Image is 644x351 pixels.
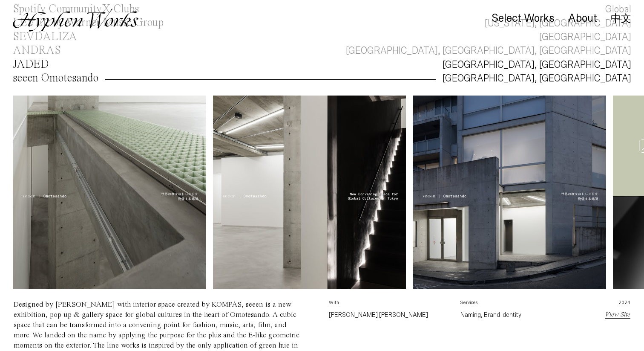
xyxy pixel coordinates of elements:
div: [GEOGRAPHIC_DATA], [GEOGRAPHIC_DATA] [443,72,631,85]
div: [GEOGRAPHIC_DATA], [GEOGRAPHIC_DATA], [GEOGRAPHIC_DATA] [346,44,631,58]
img: Hyphen Works [13,9,138,32]
img: ZgtyB8t2UUcvBUcf_Cover-1.jpg [13,96,206,289]
div: [GEOGRAPHIC_DATA], [GEOGRAPHIC_DATA] [443,58,631,72]
div: seeen Omotesando [13,73,98,84]
div: About [568,12,597,24]
a: View Site [605,311,630,318]
img: ZgtyZst2UUcvBUcq_mockup%EF%BC%BF03-1.jpg [213,96,406,289]
p: Naming, Brand Identity [460,310,578,320]
p: [PERSON_NAME] [PERSON_NAME] [329,310,447,320]
div: Select Works [492,12,555,24]
p: 2024 [592,299,630,310]
div: ANDRAS [13,45,61,56]
a: About [568,14,597,23]
a: 中文 [611,14,631,23]
p: With [329,299,447,310]
img: ZgtyZct2UUcvBUcp_mockup%EF%BC%BF04.jpg [413,96,606,289]
a: Select Works [492,14,555,23]
p: Services [460,299,578,310]
div: SEVDALIZA [13,31,77,43]
div: JADED [13,59,49,70]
